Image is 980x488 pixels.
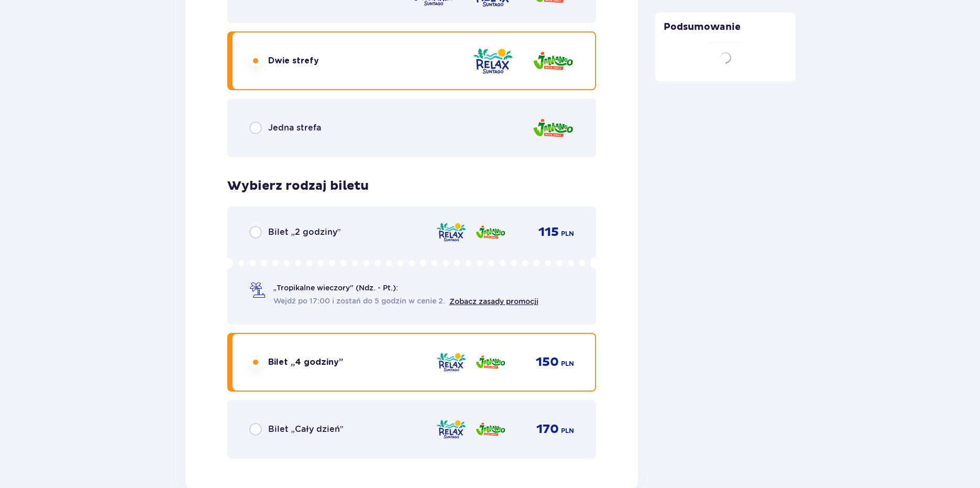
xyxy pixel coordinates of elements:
[273,283,398,293] p: „Tropikalne wieczory" (Ndz. - Pt.):
[227,178,369,194] p: Wybierz rodzaj biletu
[268,122,321,134] p: Jedna strefa
[436,418,467,440] img: zone logo
[536,421,559,437] p: 170
[273,296,445,306] span: Wejdź po 17:00 i zostań do 5 godzin w cenie 2.
[475,418,506,440] img: zone logo
[532,46,574,76] img: zone logo
[561,229,574,238] p: PLN
[268,55,319,67] p: Dwie strefy
[436,221,467,243] img: zone logo
[561,426,574,436] p: PLN
[475,351,506,373] img: zone logo
[716,48,735,67] img: loader
[536,354,559,370] p: 150
[538,224,559,240] p: 115
[268,424,344,435] p: Bilet „Cały dzień”
[268,356,343,368] p: Bilet „4 godziny”
[449,297,538,306] a: Zobacz zasady promocji
[561,359,574,368] p: PLN
[532,113,574,143] img: zone logo
[472,46,514,76] img: zone logo
[475,221,506,243] img: zone logo
[655,21,796,42] p: Podsumowanie
[436,351,467,373] img: zone logo
[268,226,341,238] p: Bilet „2 godziny”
